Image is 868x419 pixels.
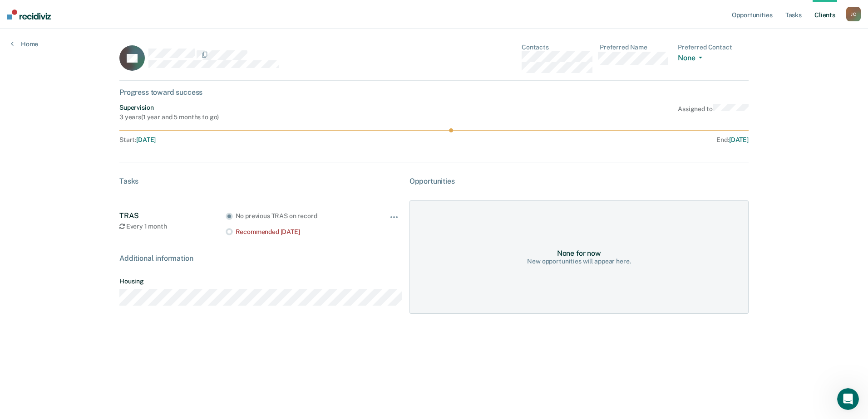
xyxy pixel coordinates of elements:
[678,44,749,51] dt: Preferred Contact
[678,104,749,121] div: Assigned to
[837,388,859,410] iframe: Intercom live chat
[557,249,601,258] div: None for now
[8,278,174,293] textarea: Message…
[14,297,21,304] button: Emoji picker
[58,297,65,304] button: Start recording
[846,7,861,21] button: JC
[236,228,367,236] div: Recommended [DATE]
[438,136,749,144] div: End :
[522,44,592,51] dt: Contacts
[119,177,402,185] div: Tasks
[29,297,36,304] button: Gif picker
[7,10,51,19] img: Recidiviz
[119,136,434,144] div: Start :
[678,54,706,64] button: None
[142,4,159,21] button: Home
[119,104,219,112] div: Supervision
[159,4,176,20] div: Close
[51,5,66,19] img: Profile image for Kim
[600,44,671,51] dt: Preferred Name
[11,40,38,48] a: Home
[156,293,170,308] button: Send a message…
[6,4,23,21] button: go back
[119,88,749,97] div: Progress toward success
[69,9,101,15] h1: Recidiviz
[409,177,749,185] div: Opportunities
[119,278,402,285] dt: Housing
[236,212,367,220] div: No previous TRAS on record
[119,113,219,121] div: 3 years ( 1 year and 5 months to go )
[846,7,861,21] div: J C
[43,297,50,304] button: Upload attachment
[26,5,40,19] div: Profile image for Krysty
[527,258,631,265] div: New opportunities will appear here.
[119,223,226,230] div: Every 1 month
[119,211,226,220] div: TRAS
[136,136,156,143] span: [DATE]
[119,254,402,263] div: Additional information
[39,5,53,19] img: Profile image for Rajan
[729,136,749,143] span: [DATE]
